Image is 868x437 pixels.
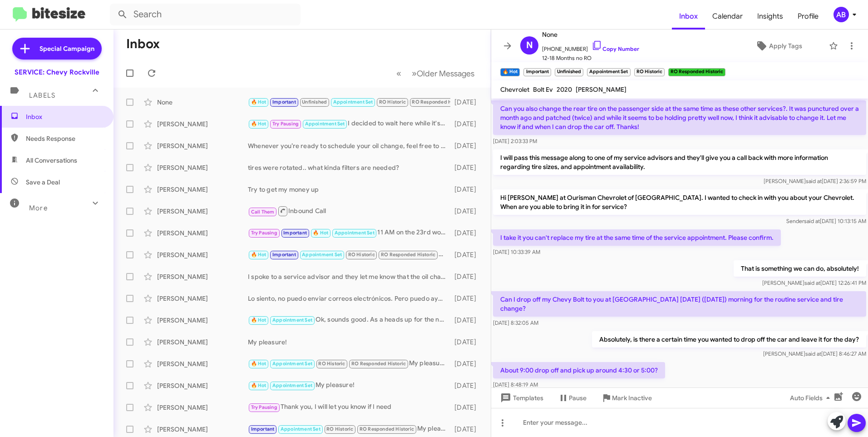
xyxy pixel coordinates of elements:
p: Absolutely, is there a certain time you wanted to drop off the car and leave it for the day? [592,331,866,348]
a: Copy Number [592,45,639,52]
div: [DATE] [450,338,483,347]
p: That is something we can do, absolutely! [734,260,866,277]
span: Chevrolet [500,85,529,94]
div: [DATE] [450,163,483,172]
span: [PERSON_NAME] [DATE] 8:46:27 AM [763,350,866,357]
div: [PERSON_NAME] [157,316,248,325]
h1: Inbox [126,37,160,51]
span: 12-18 Months no RO [542,54,639,63]
span: » [412,68,417,79]
div: Lo siento, no puedo enviar correos electrónicos. Pero puedo ayudarle a programar una cita para el... [248,294,450,303]
p: I will pass this message along to one of my service advisors and they'll give you a call back wit... [493,149,866,175]
span: Appointment Set [272,317,312,323]
div: My pleaure! [248,424,450,434]
div: [PERSON_NAME] [157,272,248,281]
span: said at [804,279,820,286]
span: Pause [569,390,587,406]
div: Inbound Call [248,205,450,217]
span: [DATE] 10:33:39 AM [493,248,540,255]
div: [PERSON_NAME] [157,228,248,238]
div: [PERSON_NAME] [157,119,248,129]
button: Auto Fields [783,390,841,406]
span: Important [272,99,296,105]
span: RO Responded Historic [360,426,414,432]
span: Important [272,252,296,258]
span: 🔥 Hot [251,382,266,388]
button: Pause [551,390,594,406]
div: [DATE] [450,185,483,194]
div: tires were rotated.. what kinda filters are needed? [248,163,450,172]
div: [DATE] [450,141,483,150]
div: My apologies, I will update our records. Have a great day! [248,249,450,260]
button: Apply Tags [732,38,824,54]
a: Calendar [705,3,750,30]
span: 2020 [557,85,572,94]
div: [DATE] [450,228,483,238]
span: Appointment Set [335,230,375,236]
span: Important [251,426,275,432]
button: Previous [391,64,407,83]
span: Templates [498,390,543,406]
span: « [396,68,401,79]
span: 🔥 Hot [251,317,266,323]
div: [PERSON_NAME] [157,338,248,347]
nav: Page navigation example [391,64,480,83]
span: said at [805,350,821,357]
small: Important [523,68,551,76]
a: Special Campaign [12,38,102,60]
span: RO Responded Historic [381,252,435,258]
span: RO Responded Historic [412,99,466,105]
small: 🔥 Hot [500,68,520,76]
div: Thank you, I will let you know if I need [248,402,450,412]
div: I spoke to a service advisor and they let me know that the oil change is about $180.00, There is ... [248,272,450,281]
span: Appointment Set [302,252,342,258]
span: Try Pausing [272,121,299,127]
div: [DATE] [450,381,483,390]
div: [DATE] [450,119,483,129]
span: Appointment Set [272,382,312,388]
div: [PERSON_NAME] [157,381,248,390]
span: RO Responded Historic [351,361,406,367]
div: 11 AM on the 23rd works perfectly! I’ve scheduled your appointment for an oil change and maintena... [248,228,450,238]
div: AB [833,7,849,22]
span: RO Historic [348,252,375,258]
div: My pleasure! [248,358,450,369]
span: 🔥 Hot [313,230,328,236]
span: 🔥 Hot [251,121,266,127]
a: Insights [750,3,790,30]
small: Unfinished [555,68,583,76]
div: [DATE] [450,272,483,281]
div: [PERSON_NAME] [157,141,248,150]
button: Mark Inactive [594,390,659,406]
span: All Conversations [26,156,77,165]
a: Profile [790,3,826,30]
div: [DATE] [450,250,483,259]
p: Can I drop off my Chevy Bolt to you at [GEOGRAPHIC_DATA] [DATE] ([DATE]) morning for the routine ... [493,291,866,317]
span: RO Historic [379,99,406,105]
span: 🔥 Hot [251,252,266,258]
span: [DATE] 2:03:33 PM [493,138,537,144]
div: [PERSON_NAME] [157,403,248,412]
span: Auto Fields [790,390,833,406]
span: N [526,38,533,53]
span: None [542,29,639,40]
div: [PERSON_NAME] [157,163,248,172]
input: Search [110,4,301,25]
div: [DATE] [450,98,483,107]
p: I take it you can't replace my tire at the same time of the service appointment. Please confirm. [493,229,781,246]
span: Try Pausing [251,404,277,410]
button: Next [406,64,480,83]
small: Appointment Set [587,68,630,76]
p: About 9:00 drop off and pick up around 4:30 or 5:00? [493,362,665,378]
div: Given that information, I wouldn't say to replace the cabin air filter. We last did that 3.[DATE]... [248,97,450,107]
span: said at [804,218,820,224]
span: Appointment Set [333,99,373,105]
div: I decided to wait here while it's worked on. They told me to let you know [248,119,450,129]
span: Call Them [251,209,275,215]
span: Needs Response [26,134,103,143]
span: said at [806,178,822,184]
div: [DATE] [450,316,483,325]
span: Appointment Set [272,361,312,367]
div: [DATE] [450,207,483,216]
